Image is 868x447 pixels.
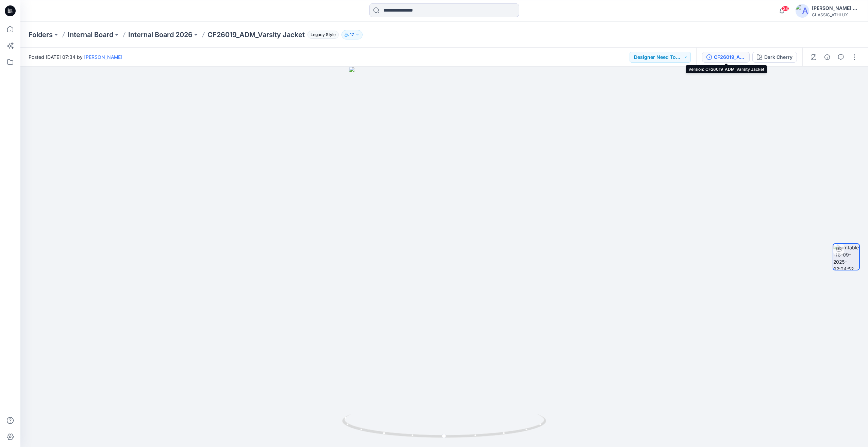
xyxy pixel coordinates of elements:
[782,6,789,11] span: 28
[68,30,113,39] a: Internal Board
[350,31,354,38] p: 17
[84,54,122,60] a: [PERSON_NAME]
[822,52,833,63] button: Details
[207,30,305,39] p: CF26019_ADM_Varsity Jacket
[812,12,859,17] div: CLASSIC_ATHLUX
[702,52,750,63] button: CF26019_ADM_Varsity Jacket
[307,31,339,39] span: Legacy Style
[341,30,363,39] button: 17
[752,52,797,63] button: Dark Cherry
[812,4,859,12] div: [PERSON_NAME] Cfai
[128,30,193,39] a: Internal Board 2026
[833,244,859,270] img: turntable-16-09-2025-02:04:52
[29,30,53,39] a: Folders
[29,53,122,61] span: Posted [DATE] 07:34 by
[796,4,809,18] img: avatar
[764,53,792,61] div: Dark Cherry
[305,30,339,39] button: Legacy Style
[714,53,745,61] div: CF26019_ADM_Varsity Jacket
